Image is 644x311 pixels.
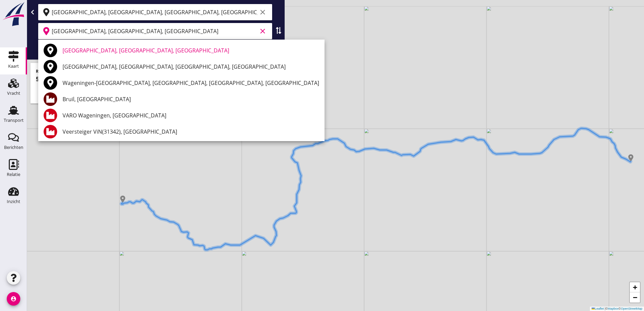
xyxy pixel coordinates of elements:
[630,292,640,303] a: Zoom out
[7,292,20,306] i: account_circle
[633,293,637,302] span: −
[63,95,319,103] div: Bruil, [GEOGRAPHIC_DATA]
[259,27,267,35] i: clear
[608,307,619,310] a: Mapbox
[8,64,19,68] div: Kaart
[36,74,276,84] div: dagen uur (544 km)
[63,63,319,71] div: [GEOGRAPHIC_DATA], [GEOGRAPHIC_DATA], [GEOGRAPHIC_DATA], [GEOGRAPHIC_DATA]
[7,199,20,204] div: Inzicht
[7,172,20,177] div: Relatie
[633,283,637,291] span: +
[63,46,319,54] div: [GEOGRAPHIC_DATA], [GEOGRAPHIC_DATA], [GEOGRAPHIC_DATA]
[627,154,634,161] img: Marker
[621,307,642,310] a: OpenStreetMap
[52,7,257,18] input: Vertrekpunt
[259,8,267,16] i: clear
[590,307,644,311] div: © ©
[63,111,319,119] div: VARO Wageningen, [GEOGRAPHIC_DATA]
[36,75,39,83] strong: 5
[52,26,257,37] input: Bestemming
[63,79,319,87] div: Wageningen-[GEOGRAPHIC_DATA], [GEOGRAPHIC_DATA], [GEOGRAPHIC_DATA], [GEOGRAPHIC_DATA]
[63,128,319,136] div: Veersteiger ViN(31342), [GEOGRAPHIC_DATA]
[36,68,58,74] strong: Route type
[119,196,126,202] img: Marker
[4,118,24,123] div: Transport
[1,2,26,27] img: logo-small.a267ee39.svg
[605,307,605,310] span: |
[592,307,604,310] a: Leaflet
[4,145,23,150] div: Berichten
[630,282,640,292] a: Zoom in
[7,91,20,95] div: Vracht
